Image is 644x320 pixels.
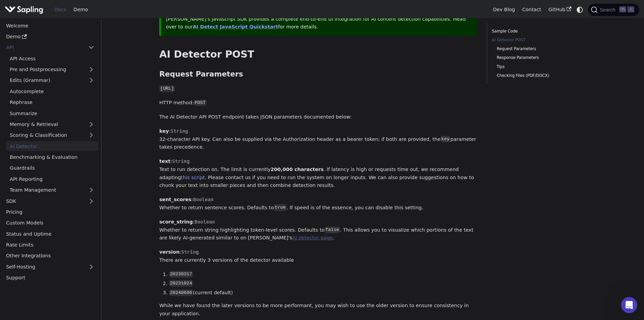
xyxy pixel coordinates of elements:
strong: 200,000 characters [270,167,324,172]
img: Sapling.ai [5,5,43,15]
a: API Reporting [6,174,98,184]
code: true [274,204,287,211]
span: Boolean [193,197,214,202]
a: Status and Uptime [2,229,98,239]
iframe: Intercom live chat [621,297,637,313]
code: key [440,136,450,143]
a: Benchmarking & Evaluation [6,152,98,162]
a: AI Detect JavaScript Quickstart [193,24,278,29]
a: Request Parameters [497,46,581,52]
a: SDK [2,196,85,206]
p: While we have found the later versions to be more performant, you may wish to use the older versi... [159,302,477,318]
a: Checking Files (PDF/DOCX) [497,72,581,79]
p: The AI Detector API POST endpoint takes JSON parameters documented below: [159,113,477,121]
code: 20240606 [169,290,193,296]
a: Sample Code [492,28,583,35]
a: Demo [70,4,92,15]
a: AI detector page [292,235,333,240]
strong: version [159,249,180,255]
code: false [325,227,340,233]
a: Docs [51,4,70,15]
a: Support [2,273,98,283]
button: Switch between dark and light mode (currently system mode) [575,5,585,15]
a: Tips [497,64,581,70]
a: AI Detector [6,141,98,151]
strong: key [159,128,169,134]
a: GitHub [545,4,575,15]
a: Sapling.ai [5,5,46,15]
p: : 32-character API key. Can also be supplied via the Authorization header as a bearer token; if b... [159,127,477,151]
li: (current default) [169,289,477,297]
a: Autocomplete [6,86,98,96]
p: : Text to run detection on. The limit is currently . If latency is high or requests time out, we ... [159,157,477,190]
a: Custom Models [2,218,98,228]
code: [URL] [159,85,175,92]
span: String [170,128,188,134]
a: API Access [6,54,98,63]
h3: Request Parameters [159,70,477,79]
a: Pre and Postprocessing [6,65,98,74]
strong: score_string [159,219,193,225]
p: : Whether to return string highlighting token-level scores. Defaults to . This allows you to visu... [159,218,477,242]
a: Contact [519,4,545,15]
strong: sent_scores [159,197,191,202]
a: Demo [2,32,98,42]
code: POST [194,100,207,106]
a: Edits (Grammar) [6,76,98,85]
kbd: K [627,6,634,13]
p: [PERSON_NAME]'s Javascript SDK provides a complete end-to-end UI integration for AI content detec... [166,15,472,31]
a: this script [181,175,205,180]
a: Rephrase [6,98,98,107]
p: : Whether to return sentence scores. Defaults to . If speed is of the essence, you can disable th... [159,196,477,212]
button: Expand sidebar category 'SDK' [85,196,98,206]
a: Team Management [6,185,98,195]
a: Summarize [6,108,98,118]
a: Other Integrations [2,251,98,261]
p: HTTP method: [159,99,477,107]
button: Collapse sidebar category 'API' [85,43,98,52]
a: Guardrails [6,163,98,173]
a: Response Parameters [497,55,581,61]
a: Welcome [2,21,98,30]
span: Boolean [194,219,215,225]
a: Dev Blog [489,4,518,15]
strong: text [159,158,170,164]
a: API [2,43,85,52]
a: Scoring & Classification [6,130,98,140]
code: 20230317 [169,271,193,278]
code: 20231024 [169,280,193,287]
h2: AI Detector POST [159,48,477,61]
button: Search (Ctrl+K) [588,4,639,16]
a: Rate Limits [2,240,98,250]
p: : There are currently 3 versions of the detector available [159,248,477,264]
a: AI Detector POST [492,37,583,43]
span: String [181,249,199,255]
span: Search [598,7,619,13]
a: Memory & Retrieval [6,120,98,129]
a: Self-Hosting [2,262,98,272]
a: Pricing [2,207,98,217]
span: String [172,158,190,164]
